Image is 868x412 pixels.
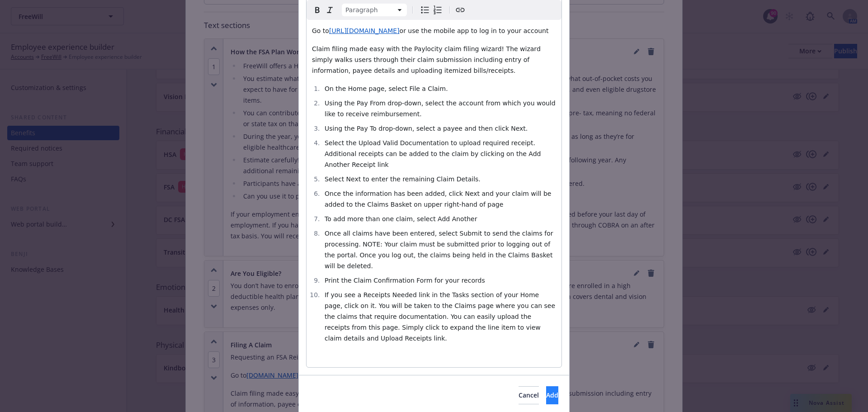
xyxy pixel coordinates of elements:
[325,175,481,183] span: Select Next to enter the remaining Claim Details.
[325,277,485,284] span: Print the Claim Confirmation Form for your records
[311,4,324,16] button: Bold
[329,27,400,34] a: [URL][DOMAIN_NAME]
[325,85,448,92] span: On the Home page, select File a Claim.
[400,27,549,34] span: or use the mobile app to log in to your account
[325,215,477,223] span: To add more than one claim, select Add Another
[454,4,467,16] button: Create link
[325,139,543,168] span: Select the Upload Valid Documentation to upload required receipt. Additional receipts can be adde...
[546,386,558,404] button: Add
[431,4,444,16] button: Numbered list
[325,291,557,342] span: If you see a Receipts Needed link in the Tasks section of your Home page, click on it. You will b...
[307,2,561,367] div: editable markdown
[519,386,539,404] button: Cancel
[342,4,407,16] button: Block type
[325,99,557,118] span: Using the Pay From drop-down, select the account from which you would like to receive reimbursement.
[312,45,542,74] span: Claim filing made easy with the Paylocity claim filing wizard! The wizard simply walks users thro...
[419,4,444,16] div: toggle group
[325,230,555,270] span: Once all claims have been entered, select Submit to send the claims for processing. NOTE: Your cl...
[324,4,336,16] button: Italic
[419,4,431,16] button: Bulleted list
[325,190,553,208] span: Once the information has been added, click Next and your claim will be added to the Claims Basket...
[546,391,558,399] span: Add
[325,125,528,132] span: Using the Pay To drop-down, select a payee and then click Next.
[519,391,539,399] span: Cancel
[312,27,329,34] span: Go to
